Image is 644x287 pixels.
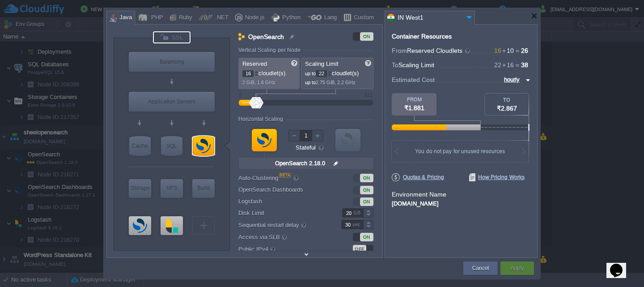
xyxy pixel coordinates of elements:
div: Vertical Scaling per Node [238,47,303,53]
span: Quotas & Pricing [392,173,444,181]
div: beta [279,173,291,178]
span: 16 [494,47,501,54]
span: Estimated Cost [392,75,435,85]
span: 2.75 GiB, 2.2 GHz [316,80,356,85]
label: OpenSearch Dashboards [238,185,307,194]
div: ON [360,174,373,182]
div: sec [352,220,362,229]
div: OpenSearch Dashboards [129,216,151,235]
div: VPS [161,179,183,197]
div: Python [280,11,301,25]
div: Elastic VPS [161,179,183,198]
div: FROM [392,97,436,102]
span: = [514,47,521,54]
span: Scaling Limit [398,61,434,69]
div: Cache [129,136,151,156]
div: GB [353,209,362,217]
div: OpenSearch [193,136,214,156]
span: 2 GiB, 1.6 GHz [242,80,275,85]
div: Horizontal Scaling [238,116,285,122]
span: ₹1.881 [404,104,424,111]
label: Access via SLB [238,232,329,242]
label: Sequential restart delay [238,220,329,230]
div: Build [192,179,215,197]
span: 22 [494,61,501,69]
span: 16 [501,61,514,69]
div: 512 [364,92,373,98]
div: OFF [353,245,366,253]
div: 0 [239,92,241,98]
span: Reserved Cloudlets [407,47,471,54]
div: Custom [351,11,374,25]
span: + [501,47,507,54]
div: Balancing [129,52,215,72]
label: Public IPv4 [238,244,329,254]
div: Container Resources [392,33,452,40]
div: Lang [322,11,337,25]
p: cloudlet(s) [305,68,370,77]
span: 38 [521,61,528,69]
div: ON [360,233,373,241]
span: ₹2.867 [497,105,517,112]
span: Scaling Limit [305,60,339,67]
div: Application Servers [129,92,215,111]
div: Java [117,11,132,25]
div: ON [360,32,373,41]
span: = [514,61,521,69]
span: + [501,61,507,69]
p: cloudlet(s) [242,68,297,77]
div: Load Balancer [129,52,215,72]
div: Create New Layer [192,216,215,234]
div: Logstash [161,216,183,235]
div: TO [485,97,529,103]
label: Auto-Clustering [238,173,329,183]
span: From [392,47,407,54]
div: [DOMAIN_NAME] [392,199,530,207]
span: 10 [501,47,514,54]
label: Disk Limit [238,208,329,218]
label: Environment Name [392,191,446,198]
span: Reserved [242,60,267,67]
div: ON [360,197,373,206]
div: Node.js [242,11,265,25]
div: .NET [212,11,229,25]
button: Apply [510,264,524,273]
div: Build Node [192,179,215,198]
label: Logstash [238,197,307,206]
div: Ruby [176,11,192,25]
div: ON [360,186,373,194]
span: To [392,61,398,69]
div: SQL Databases [161,136,182,156]
span: up to [305,80,316,85]
span: How Pricing Works [469,173,525,181]
button: Cancel [472,264,489,273]
div: SQL [161,136,182,156]
div: PHP [148,11,163,25]
div: Storage Containers [129,179,151,198]
div: Storage [129,179,151,197]
span: 26 [521,47,528,54]
iframe: chat widget [606,251,635,278]
span: up to [305,71,316,76]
